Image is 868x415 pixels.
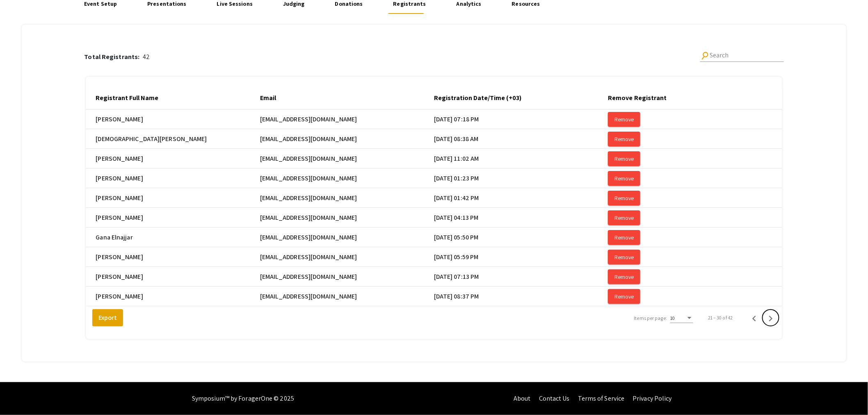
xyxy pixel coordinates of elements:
[763,310,779,326] button: Next page
[434,93,529,103] div: Registration Date/Time (+03)
[633,394,672,403] a: Privacy Policy
[614,116,634,123] span: Remove
[86,109,260,129] mat-cell: [PERSON_NAME]
[192,382,294,415] div: Symposium™ by ForagerOne © 2025
[608,230,640,245] button: Remove
[260,247,434,267] mat-cell: [EMAIL_ADDRESS][DOMAIN_NAME]
[614,293,634,300] span: Remove
[614,253,634,261] span: Remove
[608,112,640,127] button: Remove
[539,394,570,403] a: Contact Us
[260,208,434,228] mat-cell: [EMAIL_ADDRESS][DOMAIN_NAME]
[260,267,434,287] mat-cell: [EMAIL_ADDRESS][DOMAIN_NAME]
[608,250,640,265] button: Remove
[608,132,640,146] button: Remove
[434,169,608,188] mat-cell: [DATE] 01:23 PM
[434,129,608,149] mat-cell: [DATE] 08:38 AM
[614,175,634,182] span: Remove
[614,155,634,162] span: Remove
[260,287,434,306] mat-cell: [EMAIL_ADDRESS][DOMAIN_NAME]
[260,93,276,103] div: Email
[578,394,625,403] a: Terms of Service
[260,109,434,129] mat-cell: [EMAIL_ADDRESS][DOMAIN_NAME]
[434,267,608,287] mat-cell: [DATE] 07:13 PM
[86,247,260,267] mat-cell: [PERSON_NAME]
[434,228,608,247] mat-cell: [DATE] 05:50 PM
[434,93,521,103] div: Registration Date/Time (+03)
[614,273,634,280] span: Remove
[6,378,35,409] iframe: Chat
[260,93,283,103] div: Email
[260,188,434,208] mat-cell: [EMAIL_ADDRESS][DOMAIN_NAME]
[434,188,608,208] mat-cell: [DATE] 01:42 PM
[434,109,608,129] mat-cell: [DATE] 07:18 PM
[84,52,143,62] p: Total Registrants:
[86,228,260,247] mat-cell: Gana Elnajjar
[86,169,260,188] mat-cell: [PERSON_NAME]
[260,149,434,169] mat-cell: [EMAIL_ADDRESS][DOMAIN_NAME]
[608,210,640,225] button: Remove
[708,314,733,322] div: 21 – 30 of 42
[608,151,640,166] button: Remove
[84,52,150,62] div: 42
[260,129,434,149] mat-cell: [EMAIL_ADDRESS][DOMAIN_NAME]
[434,208,608,228] mat-cell: [DATE] 04:13 PM
[614,214,634,221] span: Remove
[96,93,158,103] div: Registrant Full Name
[614,234,634,241] span: Remove
[608,269,640,284] button: Remove
[86,129,260,149] mat-cell: [DEMOGRAPHIC_DATA][PERSON_NAME]
[86,188,260,208] mat-cell: [PERSON_NAME]
[608,87,782,109] mat-header-cell: Remove Registrant
[614,135,634,143] span: Remove
[670,315,675,321] span: 10
[608,191,640,205] button: Remove
[86,149,260,169] mat-cell: [PERSON_NAME]
[434,149,608,169] mat-cell: [DATE] 11:02 AM
[260,228,434,247] mat-cell: [EMAIL_ADDRESS][DOMAIN_NAME]
[86,287,260,306] mat-cell: [PERSON_NAME]
[699,50,710,62] mat-icon: Search
[86,208,260,228] mat-cell: [PERSON_NAME]
[86,267,260,287] mat-cell: [PERSON_NAME]
[634,315,667,322] div: Items per page:
[746,310,763,326] button: Previous page
[670,315,693,321] mat-select: Items per page:
[608,289,640,304] button: Remove
[434,287,608,306] mat-cell: [DATE] 08:37 PM
[434,247,608,267] mat-cell: [DATE] 05:59 PM
[96,93,166,103] div: Registrant Full Name
[260,169,434,188] mat-cell: [EMAIL_ADDRESS][DOMAIN_NAME]
[608,171,640,186] button: Remove
[92,309,123,326] button: Export
[514,394,531,403] a: About
[614,194,634,202] span: Remove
